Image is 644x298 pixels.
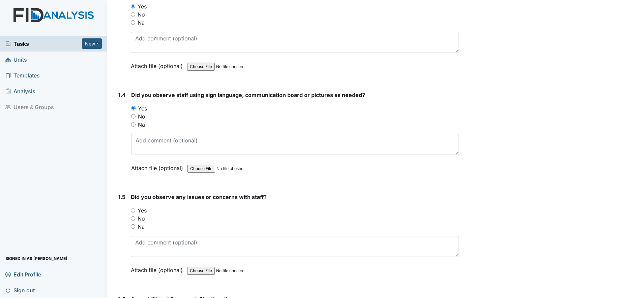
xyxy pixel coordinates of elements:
label: Yes [138,206,147,214]
span: Did you observe any issues or concerns with staff? [131,194,267,200]
input: No [131,114,136,119]
label: Na [138,19,145,27]
input: Yes [131,106,136,110]
label: Attach file (optional) [131,58,185,70]
span: Did you observe staff using sign language, communication board or pictures as needed? [131,92,365,98]
label: 1.5 [118,193,125,201]
span: Edit Profile [5,269,41,279]
span: Units [5,54,27,65]
span: Signed in as [PERSON_NAME] [5,253,67,264]
a: Tasks [5,40,82,48]
span: Analysis [5,86,35,96]
input: Yes [131,4,135,8]
input: Na [131,20,135,25]
label: Attach file (optional) [131,160,186,172]
button: New [82,38,102,49]
label: No [138,112,145,121]
label: Yes [138,104,147,112]
input: No [131,12,135,16]
label: Attach file (optional) [131,262,185,274]
label: Yes [138,2,147,10]
span: Templates [5,70,40,80]
input: Yes [131,208,135,212]
label: Na [138,223,145,231]
input: No [131,216,135,221]
input: Na [131,122,136,127]
label: No [138,214,145,223]
span: Sign out [5,285,35,295]
label: Na [138,121,145,129]
label: 1.4 [118,91,126,99]
label: No [138,10,145,19]
input: Na [131,224,135,229]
